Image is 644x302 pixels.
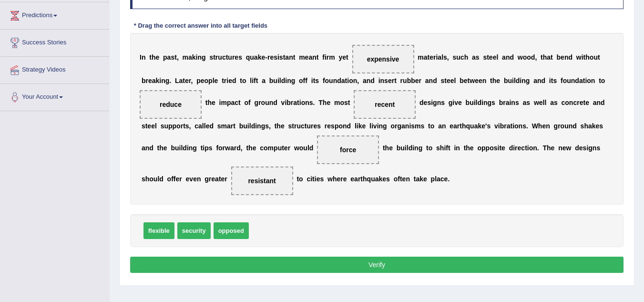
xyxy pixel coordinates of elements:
[228,77,232,84] b: e
[523,53,527,61] b: o
[201,77,204,84] b: e
[148,77,152,84] b: e
[541,53,543,61] b: t
[488,99,492,106] b: g
[553,77,557,84] b: s
[489,53,493,61] b: e
[440,77,444,84] b: s
[261,53,265,61] b: e
[145,77,148,84] b: r
[341,77,345,84] b: a
[338,53,342,61] b: y
[447,77,450,84] b: e
[367,55,399,63] span: expensive
[425,77,429,84] b: a
[252,77,254,84] b: i
[520,77,521,84] b: i
[261,99,266,106] b: o
[487,53,489,61] b: t
[585,77,587,84] b: i
[287,77,291,84] b: n
[449,99,453,106] b: g
[226,77,228,84] b: i
[567,77,571,84] b: u
[179,77,183,84] b: a
[337,77,341,84] b: d
[424,99,428,106] b: e
[221,99,226,106] b: m
[167,53,171,61] b: a
[438,53,441,61] b: a
[152,77,156,84] b: a
[585,53,590,61] b: h
[235,99,238,106] b: c
[466,99,470,106] b: b
[419,77,421,84] b: r
[250,77,252,84] b: l
[248,99,251,106] b: f
[562,99,565,106] b: c
[509,99,511,106] b: i
[165,77,170,84] b: g
[590,53,594,61] b: o
[587,77,591,84] b: o
[392,77,394,84] b: r
[169,77,171,84] b: .
[344,99,348,106] b: s
[554,99,558,106] b: s
[472,53,476,61] b: a
[431,99,433,106] b: i
[533,77,537,84] b: a
[303,77,306,84] b: f
[245,99,249,106] b: o
[270,53,274,61] b: e
[191,77,193,84] b: ,
[283,53,286,61] b: t
[573,99,577,106] b: c
[289,53,293,61] b: n
[475,77,479,84] b: e
[411,77,415,84] b: b
[582,53,583,61] b: i
[238,53,242,61] b: s
[491,99,495,106] b: s
[189,77,191,84] b: r
[232,77,236,84] b: d
[301,99,306,106] b: o
[543,99,545,106] b: l
[460,53,464,61] b: c
[503,99,505,106] b: r
[437,99,441,106] b: n
[218,53,222,61] b: u
[202,53,206,61] b: g
[531,53,535,61] b: d
[478,99,482,106] b: d
[506,53,510,61] b: n
[345,77,348,84] b: t
[277,77,279,84] b: i
[305,53,309,61] b: e
[308,53,312,61] b: a
[429,77,433,84] b: n
[580,99,583,106] b: e
[215,53,218,61] b: r
[329,53,335,61] b: m
[334,99,340,106] b: m
[569,99,573,106] b: n
[285,53,289,61] b: a
[515,99,519,106] b: s
[346,53,348,61] b: t
[370,77,375,84] b: d
[305,77,307,84] b: f
[470,99,474,106] b: u
[367,77,371,84] b: n
[542,77,546,84] b: d
[235,53,238,61] b: e
[327,53,329,61] b: r
[285,77,287,84] b: i
[231,99,235,106] b: a
[551,53,553,61] b: t
[219,99,221,106] b: i
[291,99,293,106] b: r
[311,77,313,84] b: i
